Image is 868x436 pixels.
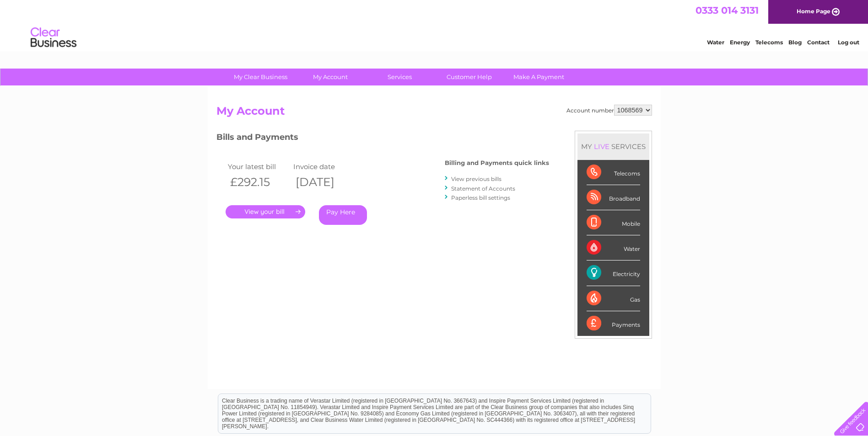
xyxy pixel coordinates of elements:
[707,39,724,46] a: Water
[587,210,640,235] div: Mobile
[226,173,291,191] th: £292.15
[587,235,640,261] div: Water
[362,69,437,85] a: Services
[226,160,291,173] td: Your latest bill
[451,194,510,201] a: Paperless bill settings
[577,133,649,160] div: MY SERVICES
[587,160,640,185] div: Telecoms
[216,131,549,147] h3: Bills and Payments
[730,39,750,46] a: Energy
[451,175,501,182] a: View previous bills
[445,160,549,166] h4: Billing and Payments quick links
[226,205,305,218] a: .
[319,205,367,225] a: Pay Here
[431,69,507,85] a: Customer Help
[291,160,357,173] td: Invoice date
[218,5,651,44] div: Clear Business is a trading name of Verastar Limited (registered in [GEOGRAPHIC_DATA] No. 3667643...
[501,69,577,85] a: Make A Payment
[695,5,759,16] a: 0333 014 3131
[587,286,640,311] div: Gas
[30,24,77,52] img: logo.png
[292,69,368,85] a: My Account
[807,39,830,46] a: Contact
[291,173,357,191] th: [DATE]
[788,39,802,46] a: Blog
[587,311,640,336] div: Payments
[566,105,652,116] div: Account number
[587,261,640,286] div: Electricity
[755,39,783,46] a: Telecoms
[592,142,611,151] div: LIVE
[223,69,298,85] a: My Clear Business
[451,185,515,192] a: Statement of Accounts
[838,39,859,46] a: Log out
[216,105,652,122] h2: My Account
[587,185,640,210] div: Broadband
